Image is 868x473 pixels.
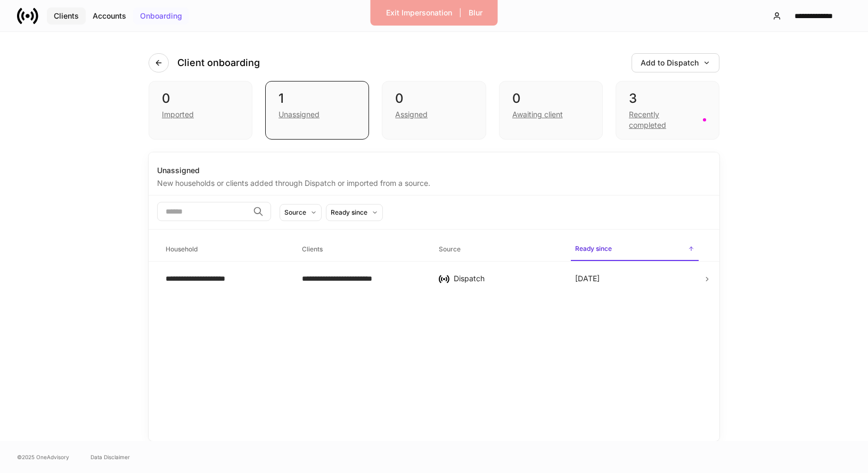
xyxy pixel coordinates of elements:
div: 3Recently completed [616,81,719,140]
div: Source [284,207,306,217]
span: Source [435,239,562,260]
span: Household [161,239,289,260]
button: Onboarding [133,7,189,25]
div: 0Assigned [382,81,486,140]
div: 0Awaiting client [499,81,603,140]
span: © 2025 OneAdvisory [17,453,69,461]
div: 1Unassigned [265,81,369,140]
div: Assigned [395,109,428,120]
a: Data Disclaimer [91,453,130,461]
span: Clients [298,239,425,260]
button: Blur [462,4,489,21]
button: Accounts [86,7,133,25]
div: Dispatch [454,273,558,284]
h6: Ready since [575,243,612,254]
button: Source [280,204,322,221]
p: [DATE] [575,273,600,284]
button: Clients [47,7,86,25]
button: Add to Dispatch [632,53,719,72]
div: Accounts [93,12,126,20]
div: Onboarding [140,12,182,20]
div: Add to Dispatch [641,59,710,67]
div: Ready since [331,207,367,217]
div: Awaiting client [512,109,563,120]
button: Exit Impersonation [379,4,459,21]
button: Ready since [326,204,383,221]
div: 3 [629,90,706,107]
h6: Household [166,244,198,254]
div: Imported [162,109,194,120]
div: 0Imported [149,81,252,140]
div: New households or clients added through Dispatch or imported from a source. [157,176,711,189]
div: Recently completed [629,109,697,131]
div: Clients [54,12,79,20]
div: Unassigned [157,165,711,176]
div: Unassigned [279,109,320,120]
div: Blur [469,9,482,17]
div: 0 [512,90,589,107]
div: 1 [279,90,356,107]
div: Exit Impersonation [386,9,452,17]
span: Ready since [571,238,699,261]
div: 0 [395,90,472,107]
h6: Clients [302,244,323,254]
h4: Client onboarding [177,56,260,69]
h6: Source [439,244,461,254]
div: 0 [162,90,239,107]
